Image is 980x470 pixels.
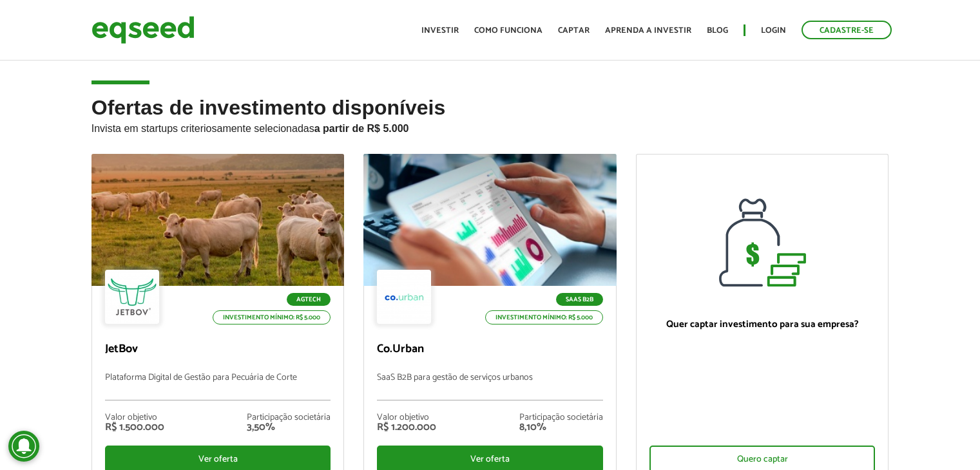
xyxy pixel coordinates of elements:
a: Captar [558,26,590,35]
h2: Ofertas de investimento disponíveis [91,97,889,154]
div: R$ 1.500.000 [105,422,164,433]
div: Participação societária [519,413,603,422]
div: 8,10% [519,422,603,433]
a: Blog [707,26,728,35]
img: EqSeed [91,13,195,47]
p: JetBov [105,343,331,357]
p: SaaS B2B para gestão de serviços urbanos [377,373,603,400]
a: Investir [421,26,459,35]
strong: a partir de R$ 5.000 [314,123,409,134]
p: SaaS B2B [556,293,603,306]
p: Investimento mínimo: R$ 5.000 [485,310,603,324]
div: Participação societária [247,413,331,422]
a: Aprenda a investir [605,26,691,35]
p: Quer captar investimento para sua empresa? [649,319,876,330]
p: Agtech [287,293,331,306]
a: Login [761,26,786,35]
p: Invista em startups criteriosamente selecionadas [91,119,889,135]
p: Plataforma Digital de Gestão para Pecuária de Corte [105,373,331,400]
div: R$ 1.200.000 [377,422,436,433]
p: Investimento mínimo: R$ 5.000 [213,310,331,324]
div: Valor objetivo [377,413,436,422]
a: Cadastre-se [802,21,892,39]
p: Co.Urban [377,343,603,357]
div: Valor objetivo [105,413,164,422]
a: Como funciona [474,26,543,35]
div: 3,50% [247,422,331,433]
